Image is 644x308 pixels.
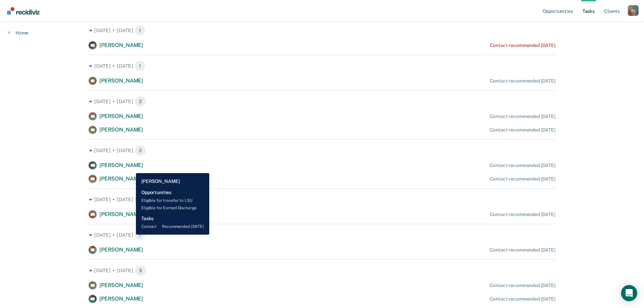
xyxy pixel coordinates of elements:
[99,175,143,182] span: [PERSON_NAME]
[8,30,28,36] a: Home
[628,5,639,16] button: Profile dropdown button
[490,296,555,302] div: Contact recommended [DATE]
[490,163,555,168] div: Contact recommended [DATE]
[89,25,555,36] div: [DATE] • [DATE] 1
[490,43,555,48] div: Contact recommended [DATE]
[490,114,555,119] div: Contact recommended [DATE]
[490,127,555,133] div: Contact recommended [DATE]
[135,194,145,205] span: 1
[89,265,555,276] div: [DATE] • [DATE] 3
[628,5,639,16] div: B J
[135,25,145,36] span: 1
[99,113,143,119] span: [PERSON_NAME]
[99,42,143,48] span: [PERSON_NAME]
[490,247,555,253] div: Contact recommended [DATE]
[135,96,146,107] span: 2
[490,78,555,84] div: Contact recommended [DATE]
[89,61,555,71] div: [DATE] • [DATE] 1
[89,194,555,205] div: [DATE] • [DATE] 1
[135,61,145,71] span: 1
[135,265,146,276] span: 3
[99,162,143,168] span: [PERSON_NAME]
[490,176,555,182] div: Contact recommended [DATE]
[621,285,637,301] div: Open Intercom Messenger
[99,77,143,84] span: [PERSON_NAME]
[7,7,40,15] img: Recidiviz
[99,126,143,133] span: [PERSON_NAME]
[99,246,143,253] span: [PERSON_NAME]
[99,211,143,217] span: [PERSON_NAME]
[99,282,143,288] span: [PERSON_NAME]
[490,212,555,217] div: Contact recommended [DATE]
[135,230,145,240] span: 1
[490,283,555,288] div: Contact recommended [DATE]
[89,230,555,240] div: [DATE] • [DATE] 1
[89,96,555,107] div: [DATE] • [DATE] 2
[89,145,555,156] div: [DATE] • [DATE] 2
[99,295,143,302] span: [PERSON_NAME]
[135,145,146,156] span: 2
